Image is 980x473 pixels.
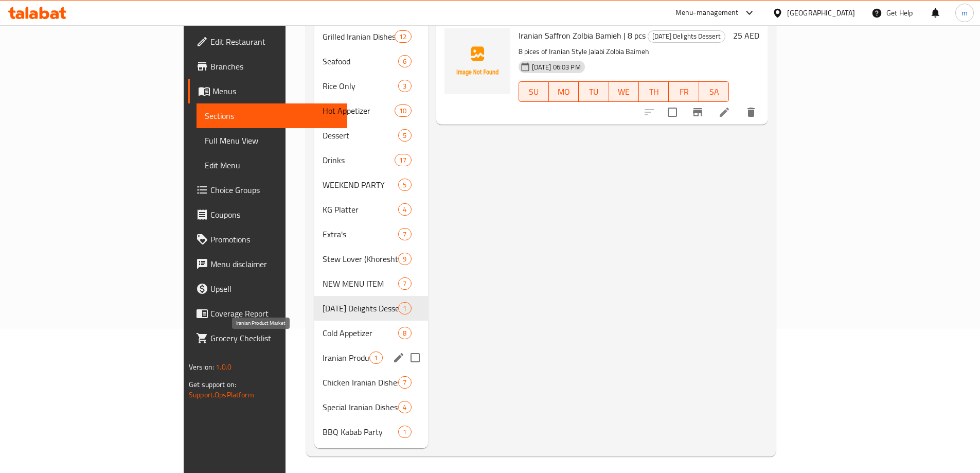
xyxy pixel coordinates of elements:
[391,350,406,365] button: edit
[519,45,729,58] p: 8 pices of Iranian Style Jalabi Zolbia Baimeh
[399,57,411,66] span: 6
[399,131,411,141] span: 5
[519,28,646,43] span: Iranian Saffron Zolbia Bamieh | 8 pcs
[398,277,411,290] div: items
[323,228,398,240] span: Extra's
[205,159,339,171] span: Edit Menu
[314,321,427,345] div: Cold Appetizer8
[323,302,398,314] span: [DATE] Delights Dessert
[609,81,639,102] button: WE
[662,101,683,123] span: Select to update
[210,184,339,196] span: Choice Groups
[398,179,411,191] div: items
[323,154,395,166] span: Drinks
[323,352,369,364] span: Iranian Product Market
[398,203,411,216] div: items
[188,326,347,351] a: Grocery Checklist
[188,178,347,202] a: Choice Groups
[205,110,339,122] span: Sections
[398,302,411,314] div: items
[188,301,347,326] a: Coverage Report
[398,55,411,67] div: items
[399,427,411,437] span: 1
[189,360,214,374] span: Version:
[314,247,427,271] div: Stew Lover (Khoresht)9
[188,79,347,103] a: Menus
[399,180,411,190] span: 5
[369,352,382,364] div: items
[314,49,427,74] div: Seafood6
[323,327,398,339] span: Cold Appetizer
[314,271,427,296] div: NEW MENU ITEM7
[739,100,763,125] button: delete
[648,30,725,42] span: [DATE] Delights Dessert
[314,222,427,247] div: Extra's7
[395,32,411,42] span: 12
[314,74,427,98] div: Rice Only3
[733,28,759,43] h6: 25 AED
[399,304,411,313] span: 1
[579,81,609,102] button: TU
[314,370,427,395] div: Chicken Iranian Dishes7
[395,30,411,43] div: items
[210,36,339,48] span: Edit Restaurant
[314,24,427,49] div: Grilled Iranian Dishes12
[399,254,411,264] span: 9
[398,376,411,389] div: items
[399,328,411,338] span: 8
[523,84,545,99] span: SU
[210,283,339,295] span: Upsell
[210,332,339,344] span: Grocery Checklist
[314,395,427,419] div: Special Iranian Dishes4
[210,233,339,246] span: Promotions
[323,55,398,67] span: Seafood
[189,388,254,401] a: Support.OpsPlatform
[314,20,427,448] nav: Menu sections
[675,7,739,19] div: Menu-management
[197,153,347,178] a: Edit Menu
[323,253,398,265] div: Stew Lover (Khoresht)
[519,81,549,102] button: SU
[399,402,411,412] span: 4
[314,123,427,148] div: Dessert5
[323,401,398,413] span: Special Iranian Dishes
[528,62,585,72] span: [DATE] 06:03 PM
[212,85,339,97] span: Menus
[673,84,694,99] span: FR
[398,426,411,438] div: items
[613,84,635,99] span: WE
[197,103,347,128] a: Sections
[314,197,427,222] div: KG Platter4
[314,296,427,321] div: [DATE] Delights Dessert1
[669,81,699,102] button: FR
[188,29,347,54] a: Edit Restaurant
[399,279,411,289] span: 7
[639,81,669,102] button: TH
[399,81,411,91] span: 3
[210,60,339,73] span: Branches
[323,179,398,191] span: WEEKEND PARTY
[210,208,339,221] span: Coupons
[718,106,730,118] a: Edit menu item
[398,401,411,413] div: items
[323,203,398,216] span: KG Platter
[395,106,411,116] span: 10
[323,80,398,92] span: Rice Only
[323,426,398,438] span: BBQ Kabab Party
[188,227,347,252] a: Promotions
[699,81,729,102] button: SA
[323,376,398,389] span: Chicken Iranian Dishes
[323,104,395,117] span: Hot Appetizer
[314,172,427,197] div: WEEKEND PARTY5
[370,353,382,363] span: 1
[323,129,398,142] span: Dessert
[399,205,411,215] span: 4
[583,84,604,99] span: TU
[189,378,236,391] span: Get support on:
[210,307,339,320] span: Coverage Report
[553,84,575,99] span: MO
[399,230,411,239] span: 7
